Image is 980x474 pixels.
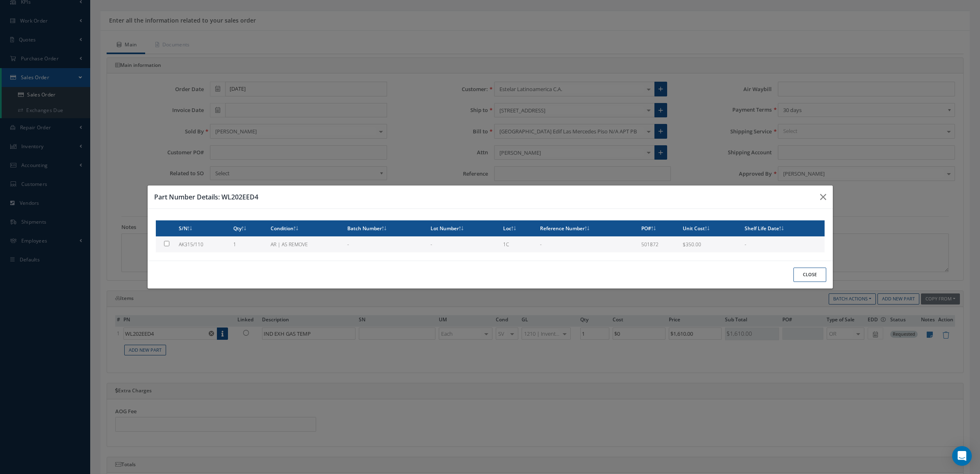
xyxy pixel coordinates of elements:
[638,236,679,252] td: 501872
[741,220,825,236] th: Shelf Life Date
[427,220,500,236] th: Lot Number
[230,236,267,252] td: 1
[638,220,679,236] th: PO#
[500,220,537,236] th: Loc
[154,192,814,202] h3: Part Number Details: WL202EED4
[267,236,344,252] td: AR | AS REMOVE
[344,236,427,252] td: -
[679,220,741,236] th: Unit Cost
[537,236,638,252] td: -
[679,236,741,252] td: $350.00
[537,220,638,236] th: Reference Number
[175,236,230,252] td: AK315/110
[741,236,825,252] td: -
[793,268,826,282] button: Close
[427,236,500,252] td: -
[500,236,537,252] td: 1C
[952,446,972,466] div: Open Intercom Messenger
[267,220,344,236] th: Condition
[230,220,267,236] th: Qty
[344,220,427,236] th: Batch Number
[175,220,230,236] th: S/N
